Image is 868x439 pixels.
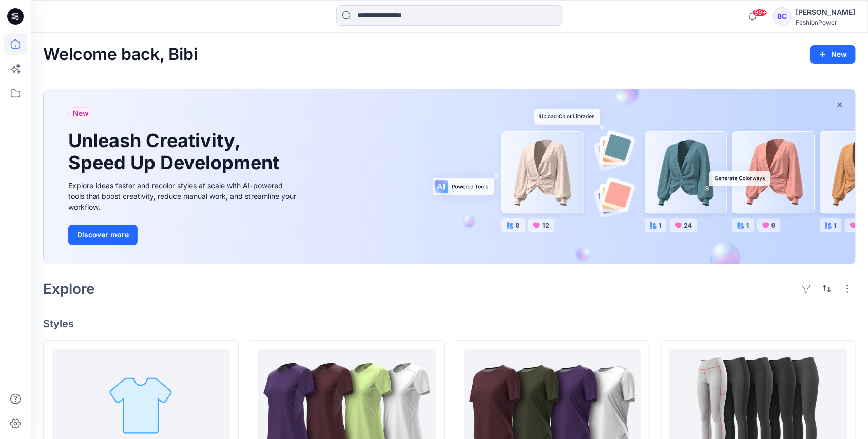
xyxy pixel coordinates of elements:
[43,45,198,64] h2: Welcome back, Bibi
[796,18,855,26] div: FashionPower
[73,107,89,119] span: New
[68,130,284,174] h1: Unleash Creativity, Speed Up Development
[752,9,767,17] span: 99+
[68,180,299,212] div: Explore ideas faster and recolor styles at scale with AI-powered tools that boost creativity, red...
[43,317,856,330] h4: Styles
[43,281,95,297] h2: Explore
[796,6,855,18] div: [PERSON_NAME]
[68,225,299,245] a: Discover more
[773,7,792,26] div: BC
[810,45,856,64] button: New
[68,225,138,245] button: Discover more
